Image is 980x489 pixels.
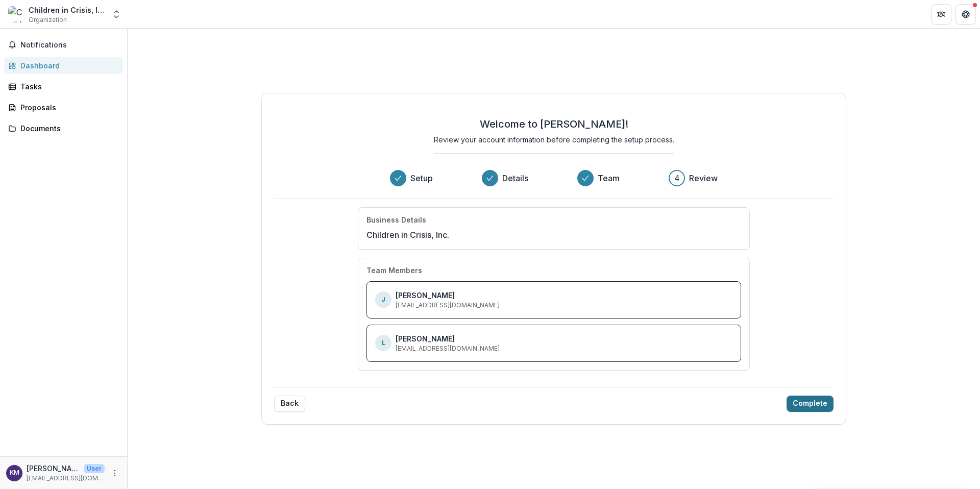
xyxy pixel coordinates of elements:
a: Dashboard [4,57,123,74]
h2: Welcome to [PERSON_NAME]! [480,118,628,130]
h4: Business Details [366,216,426,225]
p: [EMAIL_ADDRESS][DOMAIN_NAME] [27,474,105,483]
div: Kevin Maloney [10,470,19,476]
span: Notifications [20,41,119,50]
button: More [109,467,121,479]
h3: Team [598,172,620,184]
p: J [381,295,385,304]
div: Tasks [20,81,115,92]
h4: Team Members [366,266,422,275]
img: Children in Crisis, Inc. [8,6,24,22]
p: Children in Crisis, Inc. [366,229,449,241]
div: Children in Crisis, Inc. [29,5,105,15]
p: User [84,464,105,473]
h3: Review [689,172,718,184]
p: L [382,338,385,348]
button: Get Help [955,4,976,25]
button: Open entity switcher [109,4,124,25]
div: Dashboard [20,60,115,71]
h3: Details [502,172,528,184]
p: [EMAIL_ADDRESS][DOMAIN_NAME] [396,301,500,310]
div: Progress [390,170,718,186]
button: Complete [787,396,834,412]
div: 4 [674,172,680,184]
button: Back [274,396,305,412]
div: Proposals [20,102,115,113]
h3: Setup [410,172,433,184]
span: Organization [29,15,67,25]
a: Documents [4,120,123,137]
p: Review your account information before completing the setup process. [434,134,674,145]
p: [PERSON_NAME] [396,333,455,344]
div: Documents [20,123,115,134]
a: Tasks [4,78,123,95]
button: Partners [931,4,951,25]
a: Proposals [4,99,123,116]
p: [EMAIL_ADDRESS][DOMAIN_NAME] [396,344,500,353]
button: Notifications [4,37,123,53]
p: [PERSON_NAME] [396,290,455,301]
p: [PERSON_NAME] [27,463,80,474]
